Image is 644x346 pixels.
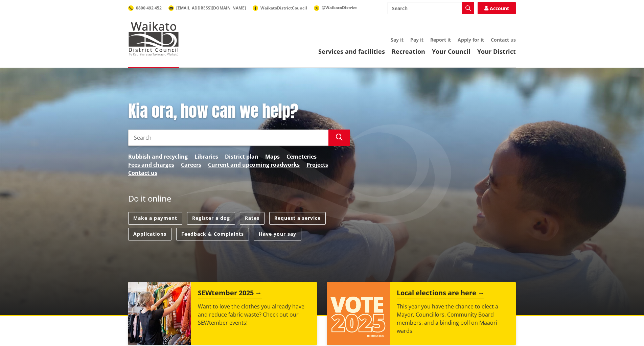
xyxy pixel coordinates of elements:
[128,282,191,345] img: SEWtember
[187,212,235,225] a: Register a dog
[198,289,262,299] h2: SEWtember 2025
[397,302,509,335] p: This year you have the chance to elect a Mayor, Councillors, Community Board members, and a bindi...
[128,169,157,177] a: Contact us
[128,101,350,121] h1: Kia ora, how can we help?
[176,5,246,11] span: [EMAIL_ADDRESS][DOMAIN_NAME]
[136,5,162,11] span: 0800 492 452
[306,161,328,169] a: Projects
[128,161,174,169] a: Fees and charges
[391,37,404,43] a: Say it
[430,37,451,43] a: Report it
[128,5,162,11] a: 0800 492 452
[128,22,179,55] img: Waikato District Council - Te Kaunihera aa Takiwaa o Waikato
[478,2,516,14] a: Account
[269,212,326,225] a: Request a service
[458,37,484,43] a: Apply for it
[322,5,357,10] span: @WaikatoDistrict
[410,37,423,43] a: Pay it
[181,161,201,169] a: Careers
[327,282,390,345] img: Vote 2025
[128,194,171,206] h2: Do it online
[477,47,516,55] a: Your District
[128,282,317,345] a: SEWtember 2025 Want to love the clothes you already have and reduce fabric waste? Check out our S...
[491,37,516,43] a: Contact us
[176,228,249,240] a: Feedback & Complaints
[432,47,470,55] a: Your Council
[128,153,188,161] a: Rubbish and recycling
[260,5,307,11] span: WaikatoDistrictCouncil
[314,5,357,10] a: @WaikatoDistrict
[253,5,307,11] a: WaikatoDistrictCouncil
[128,228,171,240] a: Applications
[225,153,258,161] a: District plan
[254,228,301,240] a: Have your say
[198,302,310,327] p: Want to love the clothes you already have and reduce fabric waste? Check out our SEWtember events!
[128,212,182,225] a: Make a payment
[208,161,300,169] a: Current and upcoming roadworks
[327,282,516,345] a: Local elections are here This year you have the chance to elect a Mayor, Councillors, Community B...
[168,5,246,11] a: [EMAIL_ADDRESS][DOMAIN_NAME]
[397,289,484,299] h2: Local elections are here
[286,153,317,161] a: Cemeteries
[392,47,425,55] a: Recreation
[318,47,385,55] a: Services and facilities
[240,212,264,225] a: Rates
[388,2,474,14] input: Search input
[128,130,328,146] input: Search input
[194,153,218,161] a: Libraries
[265,153,280,161] a: Maps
